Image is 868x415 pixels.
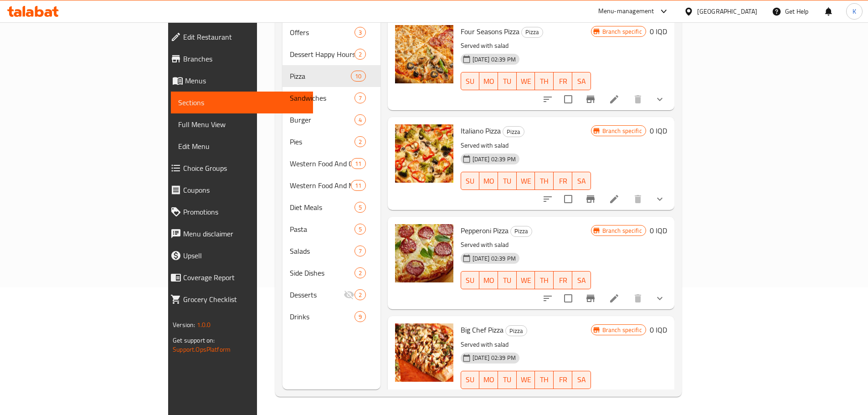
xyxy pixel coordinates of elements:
[185,75,306,86] span: Menus
[649,287,671,309] button: show more
[354,27,366,38] div: items
[173,334,215,346] span: Get support on:
[183,184,306,195] span: Coupons
[355,138,365,146] span: 2
[461,239,591,251] p: Served with salad
[649,188,671,210] button: show more
[511,226,532,236] span: Pizza
[559,389,578,408] span: Select to update
[163,26,313,48] a: Edit Restaurant
[465,174,476,188] span: SU
[554,172,572,190] button: FR
[282,21,380,43] div: Offers3
[559,90,578,109] span: Select to update
[351,71,365,82] div: items
[517,172,535,190] button: WE
[290,202,354,213] span: Diet Meals
[355,225,365,234] span: 5
[521,27,543,38] div: Pizza
[483,274,494,287] span: MO
[282,284,380,306] div: Desserts2
[483,373,494,386] span: MO
[465,75,476,88] span: SU
[537,287,559,309] button: sort-choices
[479,271,498,289] button: MO
[354,289,366,300] div: items
[290,92,354,103] span: Sandwiches
[576,373,587,386] span: SA
[535,172,554,190] button: TH
[483,174,494,188] span: MO
[183,272,306,283] span: Coverage Report
[461,124,501,138] span: Italiano Pizza
[282,262,380,284] div: Side Dishes2
[282,43,380,65] div: Dessert Happy Hours2
[503,126,524,137] div: Pizza
[395,124,453,183] img: Italiano Pizza
[183,163,306,174] span: Choice Groups
[183,31,306,42] span: Edit Restaurant
[461,271,480,289] button: SU
[395,25,453,83] img: Four Seasons Pizza
[539,174,550,188] span: TH
[576,75,587,88] span: SA
[599,226,646,235] span: Branch specific
[282,240,380,262] div: Salads7
[654,293,665,304] svg: Show Choices
[351,159,365,168] span: 11
[654,194,665,205] svg: Show Choices
[351,181,365,190] span: 11
[290,49,354,60] div: Dessert Happy Hours
[178,119,306,130] span: Full Menu View
[650,224,667,237] h6: 0 IQD
[354,49,366,60] div: items
[282,131,380,153] div: Pies2
[599,27,646,36] span: Branch specific
[183,53,306,64] span: Branches
[290,180,351,191] div: Western Food And Meat Meals
[649,387,671,409] button: show more
[609,194,620,205] a: Edit menu item
[290,224,354,235] span: Pasta
[517,271,535,289] button: WE
[598,6,654,17] div: Menu-management
[354,202,366,213] div: items
[351,72,365,81] span: 10
[572,172,591,190] button: SA
[498,271,517,289] button: TU
[163,266,313,288] a: Coverage Report
[557,75,569,88] span: FR
[539,75,550,88] span: TH
[290,27,354,38] span: Offers
[171,135,313,157] a: Edit Menu
[282,109,380,131] div: Burger4
[517,72,535,90] button: WE
[183,228,306,239] span: Menu disclaimer
[461,323,503,337] span: Big Chef Pizza
[559,289,578,308] span: Select to update
[498,72,517,90] button: TU
[163,157,313,179] a: Choice Groups
[557,174,569,188] span: FR
[650,124,667,137] h6: 0 IQD
[580,387,601,409] button: Branch-specific-item
[344,289,354,300] svg: Inactive section
[355,291,365,299] span: 2
[290,114,354,125] span: Burger
[461,339,591,350] p: Served with salad
[171,113,313,135] a: Full Menu View
[461,25,519,38] span: Four Seasons Pizza
[580,88,601,110] button: Branch-specific-item
[554,371,572,389] button: FR
[171,92,313,113] a: Sections
[163,70,313,92] a: Menus
[539,274,550,287] span: TH
[355,28,365,37] span: 3
[535,371,554,389] button: TH
[554,271,572,289] button: FR
[535,271,554,289] button: TH
[650,323,667,336] h6: 0 IQD
[572,371,591,389] button: SA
